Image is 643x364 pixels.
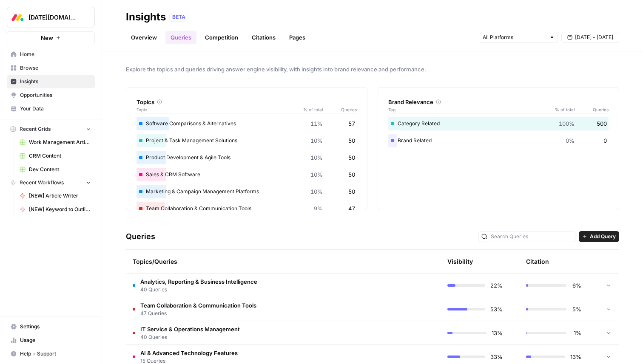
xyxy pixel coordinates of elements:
span: Recent Grids [20,125,51,133]
span: 33% [490,353,503,361]
button: Recent Workflows [7,176,95,189]
a: Pages [284,31,310,44]
span: Work Management Article Grid [29,138,91,146]
span: 50 [348,136,355,145]
span: Browse [20,64,91,72]
span: 57 [348,119,355,128]
span: 11% [310,119,323,128]
span: Queries [323,106,357,113]
h3: Queries [126,231,155,243]
div: BETA [169,13,188,21]
span: AI & Advanced Technology Features [140,349,238,357]
button: [DATE] - [DATE] [561,32,619,43]
span: 0 [603,136,607,145]
div: Team Collaboration & Communication Tools [137,202,357,215]
a: Browse [7,61,95,75]
a: Settings [7,320,95,333]
span: 10% [310,153,323,162]
span: 40 Queries [140,333,240,341]
div: Marketing & Campaign Management Platforms [137,185,357,198]
div: Sales & CRM Software [137,168,357,181]
span: 50 [348,170,355,179]
span: Explore the topics and queries driving answer engine visibility, with insights into brand relevan... [126,65,619,73]
div: Visibility [447,257,473,266]
div: Citation [526,250,549,273]
span: Insights [20,78,91,85]
div: Brand Relevance [388,98,609,106]
span: 40 Queries [140,286,257,293]
span: CRM Content [29,152,91,160]
a: Citations [247,31,281,44]
span: Help + Support [20,350,91,358]
span: IT Service & Operations Management [140,325,240,333]
span: 10% [310,187,323,196]
img: Monday.com Logo [10,10,25,25]
div: Topics [137,98,357,106]
span: Settings [20,323,91,330]
span: 10% [310,170,323,179]
button: Help + Support [7,347,95,361]
span: 500 [597,119,607,128]
a: Competition [200,31,243,44]
a: CRM Content [16,149,95,163]
span: 5% [572,305,581,313]
span: [DATE] - [DATE] [575,34,613,41]
span: 1% [572,329,581,337]
a: [NEW] Keyword to Outline [16,203,95,216]
div: Topics/Queries [133,250,353,273]
span: 50 [348,153,355,162]
div: Category Related [388,117,609,130]
span: New [41,34,53,42]
span: 100% [559,119,575,128]
span: Tag [388,106,549,113]
a: Home [7,48,95,61]
button: New [7,31,95,44]
a: Queries [165,31,196,44]
span: Your Data [20,105,91,113]
span: Queries [575,106,609,113]
span: 47 [348,204,355,213]
span: 53% [490,305,503,313]
a: [NEW] Article Writer [16,189,95,203]
button: Workspace: Monday.com [7,7,95,28]
span: Team Collaboration & Communication Tools [140,301,256,310]
span: 13% [492,329,503,337]
span: 9% [314,204,323,213]
span: 0% [566,136,575,145]
span: Usage [20,336,91,344]
div: Software Comparisons & Alternatives [137,117,357,130]
a: Insights [7,75,95,88]
span: Dev Content [29,166,91,173]
input: Search Queries [491,232,572,241]
span: % of total [297,106,323,113]
span: [DATE][DOMAIN_NAME] [28,13,80,22]
span: Analytics, Reporting & Business Intelligence [140,277,257,286]
button: Recent Grids [7,123,95,135]
span: 47 Queries [140,310,256,317]
div: Insights [126,10,166,24]
a: Dev Content [16,163,95,176]
span: Opportunities [20,91,91,99]
span: Recent Workflows [20,179,64,186]
a: Your Data [7,102,95,116]
span: 10% [310,136,323,145]
a: Opportunities [7,88,95,102]
div: Brand Related [388,134,609,147]
div: Project & Task Management Solutions [137,134,357,147]
span: [NEW] Keyword to Outline [29,206,91,213]
a: Work Management Article Grid [16,135,95,149]
a: Overview [126,31,162,44]
span: Topic [137,106,297,113]
button: Add Query [579,231,619,242]
div: Product Development & Agile Tools [137,151,357,164]
span: Add Query [590,233,616,240]
span: 13% [570,353,581,361]
span: % of total [549,106,575,113]
a: Usage [7,333,95,347]
span: 22% [490,281,503,290]
span: [NEW] Article Writer [29,192,91,200]
span: Home [20,51,91,58]
span: 50 [348,187,355,196]
span: 6% [572,281,581,290]
input: All Platforms [483,33,546,42]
